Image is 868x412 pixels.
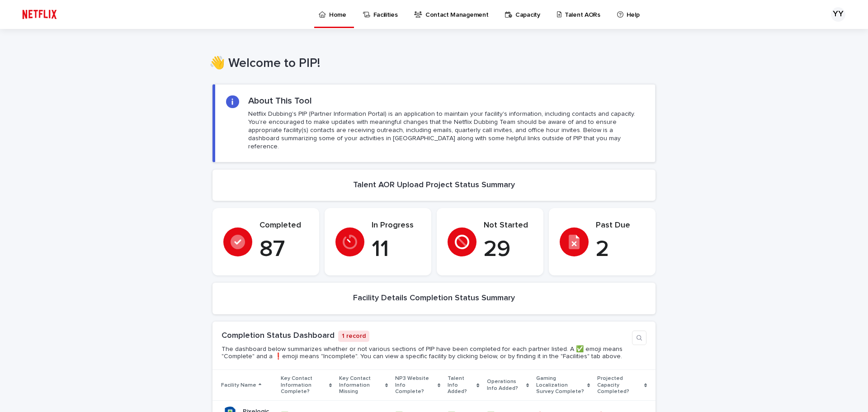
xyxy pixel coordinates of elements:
[372,221,420,231] p: In Progress
[248,110,644,151] p: Netflix Dubbing's PIP (Partner Information Portal) is an application to maintain your facility's ...
[259,236,308,263] p: 87
[248,95,312,106] h2: About This Tool
[831,7,845,22] div: YY
[259,221,308,231] p: Completed
[209,56,652,71] h1: 👋 Welcome to PIP!
[338,331,369,342] p: 1 record
[395,374,435,397] p: NP3 Website Info Complete?
[448,374,474,397] p: Talent Info Added?
[281,374,327,397] p: Key Contact Information Complete?
[222,331,335,340] a: Completion Status Dashboard
[372,236,420,263] p: 11
[18,5,61,24] img: ifQbXi3ZQGMSEF7WDB7W
[597,374,642,397] p: Projected Capacity Completed?
[596,221,645,231] p: Past Due
[353,294,515,303] h2: Facility Details Completion Status Summary
[339,374,383,397] p: Key Contact Information Missing
[484,221,533,231] p: Not Started
[353,180,515,190] h2: Talent AOR Upload Project Status Summary
[484,236,533,263] p: 29
[222,346,628,361] p: The dashboard below summarizes whether or not various sections of PIP have been completed for eac...
[487,377,524,393] p: Operations Info Added?
[596,236,645,263] p: 2
[536,374,585,397] p: Gaming Localization Survey Complete?
[221,380,256,390] p: Facility Name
